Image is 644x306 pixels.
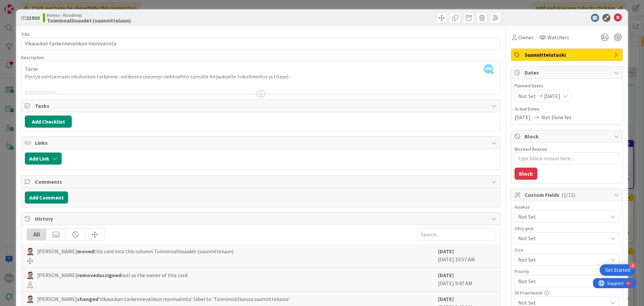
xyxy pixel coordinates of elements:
span: Dates [525,69,610,77]
span: Comments [35,178,488,186]
b: changed [77,296,98,302]
b: [DATE] [438,248,454,255]
b: Toiminnallisuudet (suunnitteluun) [47,18,131,23]
p: Pystyä valitsemaan vikaluokan tarkenne -valikosta useampi vaihtoehto samalle kirjaukselle (vikail... [25,73,497,81]
div: [DATE] 10:57 AM [438,247,495,264]
b: moved [77,248,94,255]
span: Suunnittelutaski [525,51,610,59]
img: SM [26,272,34,279]
div: Size [515,248,619,252]
div: Get Started [605,267,630,273]
div: All [27,229,46,240]
span: Links [35,139,488,147]
span: Not Set [518,276,604,286]
span: Support [14,1,31,9]
div: Open Get Started checklist, remaining modules: 4 [600,264,636,276]
p: Tarve: [25,65,497,73]
span: Block [525,132,610,140]
button: Block [515,168,537,180]
div: TA Prioriteetti [515,291,619,295]
span: Planned Dates [515,82,619,89]
label: Blocked Reason [515,146,547,152]
b: removed [77,272,99,278]
span: Tasks [35,102,488,110]
b: 21930 [26,14,40,21]
button: Add Comment [25,191,68,204]
span: Not Done Yet [541,113,572,121]
b: assigned [99,272,121,278]
button: Add Checklist [25,116,72,128]
span: [DATE] [544,92,560,100]
span: Custom Fields [525,191,610,199]
span: History [35,215,488,223]
button: Add Link [25,152,62,165]
div: Priority [515,269,619,274]
span: [DATE] [515,113,531,121]
span: Watchers [547,33,569,41]
span: Actual Dates [515,105,619,113]
b: [DATE] [438,296,454,302]
div: Asiakas [515,205,619,209]
span: Owner [518,33,533,41]
input: type card name here... [21,37,500,49]
span: Not Set [518,255,604,264]
span: Kenno - Roadmap [47,12,131,18]
span: ID [21,14,40,22]
div: 9+ [34,3,37,8]
img: SM [26,248,34,255]
input: Search... [417,228,495,241]
img: SM [26,296,34,303]
span: Description [21,54,44,60]
div: [DATE] 9:47 AM [438,271,495,288]
span: [PERSON_NAME] 'Vikauokan tarkennevalikon monivalinta' label to 'Toiminnallisessa suunnittelussa' [37,295,290,303]
span: Not Set [518,233,604,243]
span: [PERSON_NAME] this card into this column Toiminnallisuudet (suunnitteluun) [37,247,233,255]
span: [PERSON_NAME] null as the owner of this card [37,271,187,279]
span: ( 1/11 ) [561,191,575,198]
b: [DATE] [438,272,454,278]
label: Title [21,31,30,37]
div: Ohry-prio [515,226,619,231]
span: Not Set [518,213,607,221]
span: Not Set [518,92,536,100]
span: MM [484,64,493,74]
div: 4 [630,263,636,269]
